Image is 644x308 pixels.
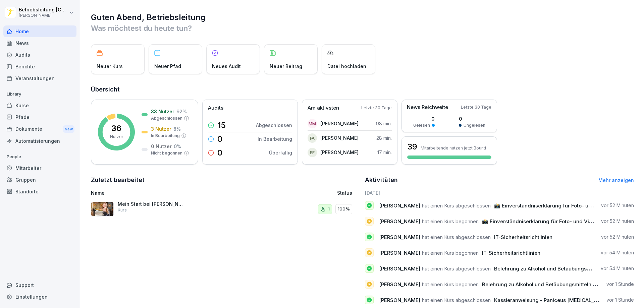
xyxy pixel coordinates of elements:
[601,265,634,272] p: vor 54 Minuten
[407,141,417,152] h3: 39
[601,249,634,256] p: vor 54 Minuten
[379,250,420,256] span: [PERSON_NAME]
[421,145,486,150] p: Mitarbeitende nutzen jetzt Bounti
[601,234,634,240] p: vor 52 Minuten
[110,134,123,140] p: Nutzer
[151,115,182,121] p: Abgeschlossen
[494,234,552,240] span: IT-Sicherheitsrichtlinien
[365,175,398,185] h2: Aktivitäten
[91,189,260,196] p: Name
[151,133,180,139] p: In Bearbeitung
[217,135,222,143] p: 0
[422,265,491,272] span: hat einen Kurs abgeschlossen
[376,120,392,127] p: 98 min.
[606,297,634,303] p: vor 1 Stunde
[3,61,76,72] div: Berichte
[601,202,634,209] p: vor 52 Minuten
[376,134,392,141] p: 28 min.
[361,105,392,111] p: Letzte 30 Tage
[151,108,174,115] p: 33 Nutzer
[601,218,634,225] p: vor 52 Minuten
[377,149,392,156] p: 17 min.
[3,49,76,61] a: Audits
[91,23,634,34] p: Was möchtest du heute tun?
[3,37,76,49] a: News
[328,206,330,212] p: 1
[379,265,420,272] span: [PERSON_NAME]
[91,12,634,23] h1: Guten Abend, Betriebsleitung
[379,234,420,240] span: [PERSON_NAME]
[422,202,491,209] span: hat einen Kurs abgeschlossen
[461,104,491,110] p: Letzte 30 Tage
[598,177,634,183] a: Mehr anzeigen
[308,104,339,112] p: Am aktivsten
[379,281,420,288] span: [PERSON_NAME]
[482,250,540,256] span: IT-Sicherheitsrichtlinien
[118,201,185,207] p: Mein Start bei [PERSON_NAME] - Personalfragebogen
[3,25,76,37] a: Home
[3,279,76,291] div: Support
[320,149,359,156] p: [PERSON_NAME]
[91,198,360,220] a: Mein Start bei [PERSON_NAME] - PersonalfragebogenKurs1100%
[482,281,631,288] span: Belehrung zu Alkohol und Betäubungsmitteln am Arbeitsplatz
[151,143,172,150] p: 0 Nutzer
[111,124,121,132] p: 36
[269,149,292,156] p: Überfällig
[494,202,630,209] span: 📸 Einverständniserklärung für Foto- und Videonutzung
[308,148,317,157] div: EF
[3,135,76,147] a: Automatisierungen
[459,115,485,122] p: 0
[91,202,114,217] img: aaay8cu0h1hwaqqp9269xjan.png
[118,207,127,213] p: Kurs
[3,111,76,123] a: Pfade
[422,234,491,240] span: hat einen Kurs abgeschlossen
[464,122,485,128] p: Ungelesen
[413,122,430,128] p: Gelesen
[91,85,634,94] h2: Übersicht
[308,133,317,143] div: FA
[19,7,68,13] p: Betriebsleitung [GEOGRAPHIC_DATA]
[320,134,359,141] p: [PERSON_NAME]
[217,121,226,129] p: 15
[3,291,76,303] a: Einstellungen
[258,135,292,142] p: In Bearbeitung
[379,297,420,303] span: [PERSON_NAME]
[3,174,76,186] a: Gruppen
[3,123,76,135] a: DokumenteNew
[327,63,366,70] p: Datei hochladen
[413,115,435,122] p: 0
[494,265,643,272] span: Belehrung zu Alkohol und Betäubungsmitteln am Arbeitsplatz
[19,13,68,18] p: [PERSON_NAME]
[91,175,360,185] h2: Zuletzt bearbeitet
[3,151,76,162] p: People
[3,89,76,100] p: Library
[3,186,76,197] div: Standorte
[337,189,352,196] p: Status
[174,143,181,150] p: 0 %
[422,250,479,256] span: hat einen Kurs begonnen
[482,218,618,225] span: 📸 Einverständniserklärung für Foto- und Videonutzung
[3,123,76,135] div: Dokumente
[3,162,76,174] a: Mitarbeiter
[208,104,223,112] p: Audits
[407,104,448,111] p: News Reichweite
[256,122,292,129] p: Abgeschlossen
[173,125,181,132] p: 8 %
[154,63,181,70] p: Neuer Pfad
[379,218,420,225] span: [PERSON_NAME]
[379,202,420,209] span: [PERSON_NAME]
[3,72,76,84] a: Veranstaltungen
[63,125,74,133] div: New
[338,206,350,212] p: 100%
[3,100,76,111] a: Kurse
[270,63,302,70] p: Neuer Beitrag
[176,108,187,115] p: 92 %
